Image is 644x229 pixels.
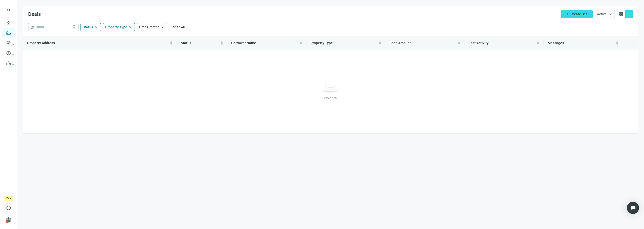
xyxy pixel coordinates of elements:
[172,25,185,29] span: Clear All
[618,12,623,17] span: grid_view
[94,25,99,29] span: close
[6,7,12,13] button: keyboard_double_arrow_right
[389,41,411,45] span: Loan Amount
[10,196,11,201] span: 7
[139,25,159,29] span: Date Created
[231,41,256,45] span: Borrower Name
[83,25,93,29] span: Status
[128,25,133,29] span: close
[597,12,607,16] span: Active
[561,10,593,18] button: addCreate Deal
[627,202,639,214] div: Open Intercom Messenger
[609,12,613,16] span: keyboard_arrow_down
[181,41,191,45] span: Status
[27,41,55,45] span: Property Address
[6,197,9,200] span: crown
[105,25,127,29] span: Property Type
[169,23,187,31] button: Clear All
[571,12,588,16] span: Create Deal
[548,41,564,45] span: Messages
[6,205,11,210] span: help
[6,217,11,222] span: person
[566,12,570,16] span: add
[323,95,339,101] div: No data
[595,10,615,18] button: Activekeyboard_arrow_down
[469,41,489,45] span: Last Activity
[160,25,165,29] span: keyboard_arrow_up
[30,25,34,29] span: help
[310,41,333,45] span: Property Type
[626,12,631,17] span: menu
